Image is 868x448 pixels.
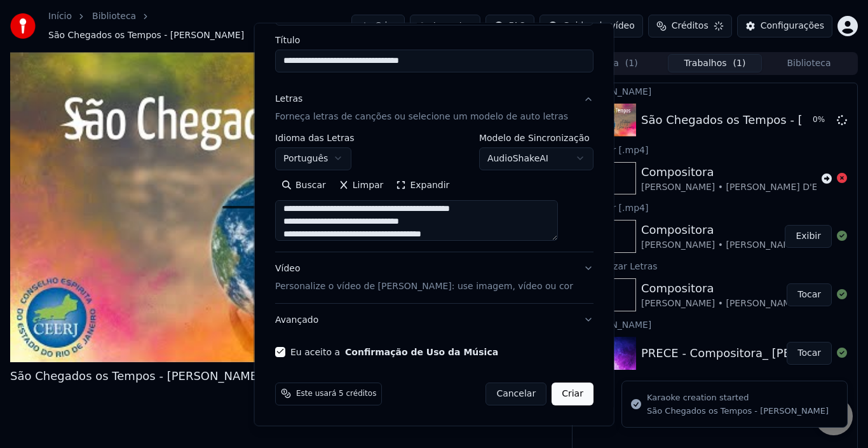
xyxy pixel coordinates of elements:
[275,35,593,44] label: Título
[275,82,593,133] button: LetrasForneça letras de canções ou selecione um modelo de auto letras
[275,280,573,292] p: Personalize o vídeo de [PERSON_NAME]: use imagem, vídeo ou cor
[275,262,573,292] div: Vídeo
[275,133,355,142] label: Idioma das Letras
[485,382,546,405] button: Cancelar
[296,388,376,398] span: Este usará 5 créditos
[275,92,302,105] div: Letras
[275,133,593,251] div: LetrasForneça letras de canções ou selecione um modelo de auto letras
[275,303,593,336] button: Avançado
[332,175,390,195] button: Limpar
[275,252,593,302] button: VídeoPersonalize o vídeo de [PERSON_NAME]: use imagem, vídeo ou cor
[552,382,593,405] button: Criar
[390,175,456,195] button: Expandir
[345,347,498,356] button: Eu aceito a
[290,347,498,356] label: Eu aceito a
[275,175,332,195] button: Buscar
[478,133,593,142] label: Modelo de Sincronização
[275,110,568,123] p: Forneça letras de canções ou selecione um modelo de auto letras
